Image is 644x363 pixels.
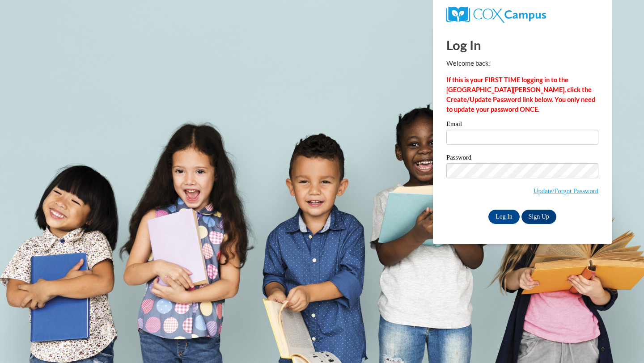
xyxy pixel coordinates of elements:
a: Update/Forgot Password [534,187,598,194]
strong: If this is your FIRST TIME logging in to the [GEOGRAPHIC_DATA][PERSON_NAME], click the Create/Upd... [446,76,595,113]
input: Log In [488,210,520,224]
a: Sign Up [521,210,556,224]
p: Welcome back! [446,59,598,68]
label: Email [446,121,598,130]
a: COX Campus [446,10,546,18]
img: COX Campus [446,7,546,23]
h1: Log In [446,36,598,54]
label: Password [446,154,598,163]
